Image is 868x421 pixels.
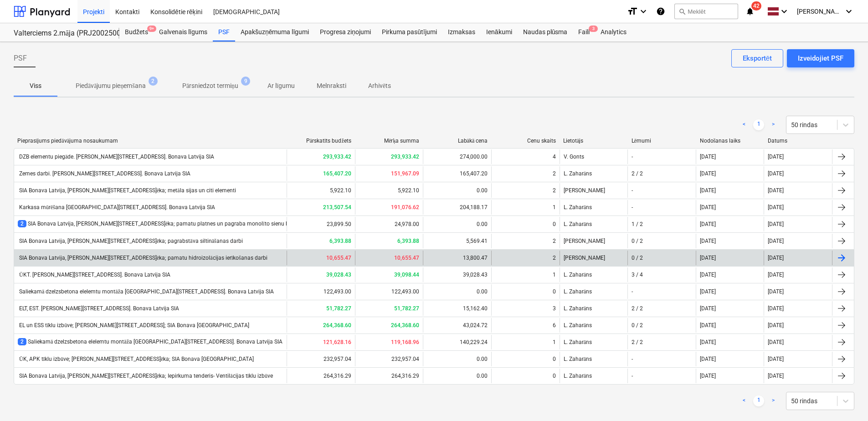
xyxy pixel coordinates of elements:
div: 2 / 2 [632,305,643,312]
div: [DATE] [700,288,716,295]
a: Faili3 [573,23,595,41]
div: 0 / 2 [632,238,643,244]
i: format_size [627,6,638,17]
b: 10,655.47 [326,255,351,261]
div: 0.00 [423,284,491,299]
div: ŪKT. [PERSON_NAME][STREET_ADDRESS]. Bonava Latvija SIA [18,272,170,278]
div: [DATE] [768,288,784,295]
b: 51,782.27 [326,305,351,312]
div: 4 [553,154,556,160]
div: L. Zaharāns [560,217,628,231]
p: Ar līgumu [267,81,295,91]
div: Saliekamā dzelzsbetona elelemtu montāža [GEOGRAPHIC_DATA][STREET_ADDRESS]. Bonava Latvija SIA [18,288,274,295]
div: L. Zaharāns [560,335,628,349]
div: [PERSON_NAME] [560,234,628,248]
div: - [632,187,633,194]
div: 140,229.24 [423,335,491,349]
div: SIA Bonava Latvija, [PERSON_NAME][STREET_ADDRESS]ēka; pagrabstāva siltināšanas darbi [18,238,243,245]
div: 122,493.00 [287,284,355,299]
div: 5,569.41 [423,234,491,248]
b: 191,076.62 [391,204,419,210]
a: Galvenais līgums [154,23,213,41]
div: Pārskatīts budžets [290,138,351,144]
div: 2 [553,255,556,261]
button: Eksportēt [731,49,783,67]
span: PSF [14,53,27,64]
div: 122,493.00 [355,284,423,299]
div: [DATE] [700,272,716,278]
span: 9+ [147,26,156,32]
div: 15,162.40 [423,301,491,316]
div: DZB elementu piegāde. [PERSON_NAME][STREET_ADDRESS]. Bonava Latvija SIA [18,154,214,160]
div: 2 / 2 [632,170,643,177]
i: Zināšanu pamats [656,6,665,17]
div: [DATE] [768,305,784,312]
div: 1 [553,204,556,210]
button: Meklēt [674,4,738,19]
div: - [632,288,633,295]
b: 51,782.27 [394,305,419,312]
div: [DATE] [700,255,716,261]
div: SIA Bonava Latvija, [PERSON_NAME][STREET_ADDRESS]ēka; Iepirkuma tenderis- Ventilācijas tīklu izbūve [18,373,273,380]
div: 23,899.50 [287,217,355,231]
b: 119,168.96 [391,339,419,345]
div: 204,188.17 [423,200,491,215]
span: 2 [18,220,26,227]
div: [DATE] [768,221,784,227]
div: [DATE] [700,305,716,312]
iframe: Chat Widget [822,377,868,421]
span: 42 [751,1,761,10]
div: 2 [553,238,556,244]
span: 9 [241,77,250,86]
div: Pieprasījums piedāvājuma nosaukumam [17,138,283,144]
div: [DATE] [768,339,784,345]
p: Arhivēts [368,81,391,91]
a: Page 1 is your current page [753,395,764,406]
div: 5,922.10 [355,183,423,198]
a: PSF [213,23,235,41]
div: L. Zaharāns [560,200,628,215]
div: - [632,356,633,362]
div: - [632,204,633,210]
div: Cenu skaits [495,138,556,144]
div: Valterciems 2.māja (PRJ2002500) - 2601936 [14,29,108,38]
b: 264,368.60 [391,322,419,329]
b: 213,507.54 [323,204,351,210]
div: 2 [553,187,556,194]
i: keyboard_arrow_down [638,6,649,17]
b: 293,933.42 [391,154,419,160]
a: Progresa ziņojumi [314,23,376,41]
b: 264,368.60 [323,322,351,329]
p: Piedāvājumu pieņemšana [76,81,146,91]
div: [DATE] [768,272,784,278]
div: 2 [553,170,556,177]
div: 1 [553,272,556,278]
div: [DATE] [700,170,716,177]
div: Pirkuma pasūtījumi [376,23,442,41]
div: Analytics [595,23,632,41]
button: Izveidojiet PSF [787,49,854,67]
b: 165,407.20 [323,170,351,177]
div: - [632,154,633,160]
p: Pārsniedzot termiņu [182,81,238,91]
div: [DATE] [700,373,716,379]
div: Faili [573,23,595,41]
a: Ienākumi [481,23,518,41]
div: 0 [553,373,556,379]
div: 1 [553,339,556,345]
div: L. Zaharāns [560,166,628,181]
div: Saliekamā dzelzsbetona elelemtu montāža [GEOGRAPHIC_DATA][STREET_ADDRESS]. Bonava Latvija SIA [18,338,282,346]
div: SIA Bonava Latvija, [PERSON_NAME][STREET_ADDRESS]ēka; pamatu hidroizolācijas ierīkošanas darbi [18,255,267,262]
div: L. Zaharāns [560,318,628,333]
a: Apakšuzņēmuma līgumi [235,23,314,41]
div: 0.00 [423,369,491,383]
a: Previous page [739,119,750,130]
div: 264,316.29 [355,369,423,383]
div: 24,978.00 [355,217,423,231]
div: Lietotājs [563,138,624,144]
div: EL un ESS tīklu izbūve; [PERSON_NAME][STREET_ADDRESS]; SIA Bonava [GEOGRAPHIC_DATA] [18,322,249,329]
div: [DATE] [700,356,716,362]
div: L. Zaharāns [560,369,628,383]
div: Karkasa mūrēšana [GEOGRAPHIC_DATA][STREET_ADDRESS]. Bonava Latvija SIA [18,204,215,211]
